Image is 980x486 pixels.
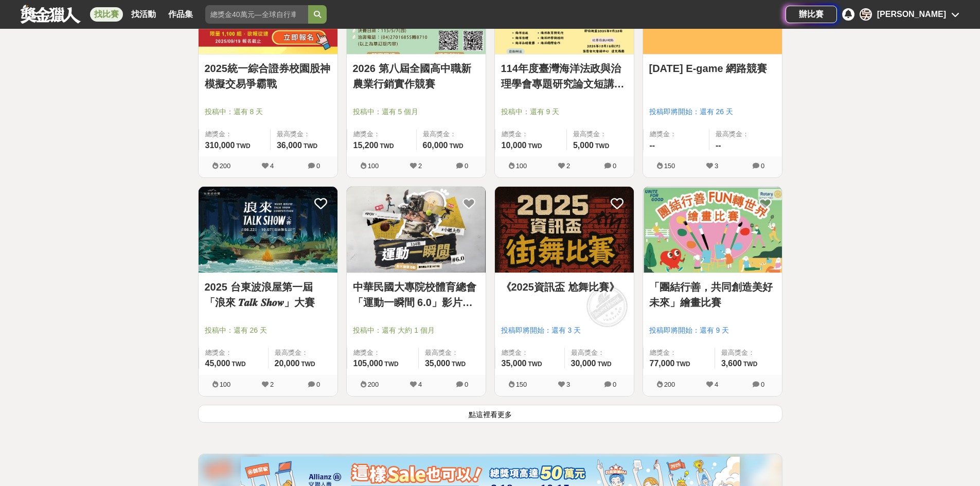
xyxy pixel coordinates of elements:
[270,381,274,388] span: 2
[353,106,479,117] span: 投稿中：還有 5 個月
[353,279,479,310] a: 中華民國大專院校體育總會「運動一瞬間 6.0」影片徵選活動
[650,348,708,358] span: 總獎金：
[571,348,628,358] span: 最高獎金：
[649,106,776,117] span: 投稿即將開始：還有 26 天
[715,381,718,388] span: 4
[353,61,479,92] a: 2026 第八屆全國高中職新農業行銷實作競賽
[353,348,412,358] span: 總獎金：
[643,187,782,273] a: Cover Image
[425,348,479,358] span: 最高獎金：
[368,381,379,388] span: 200
[721,359,742,368] span: 3,600
[304,142,317,150] span: TWD
[301,361,315,368] span: TWD
[676,361,690,368] span: TWD
[277,141,302,150] span: 36,000
[566,381,570,388] span: 3
[501,61,628,92] a: 114年度臺灣海洋法政與治理學會專題研究論文短講(Flash Talk)競賽
[502,359,527,368] span: 35,000
[650,141,655,150] span: --
[501,279,628,295] a: 《2025資訊盃 尬舞比賽》
[199,187,337,273] img: Cover Image
[761,162,764,170] span: 0
[270,162,274,170] span: 4
[761,381,764,388] span: 0
[528,142,542,150] span: TWD
[277,129,331,139] span: 最高獎金：
[353,141,379,150] span: 15,200
[613,381,616,388] span: 0
[205,359,230,368] span: 45,000
[721,348,776,358] span: 最高獎金：
[316,381,320,388] span: 0
[743,361,757,368] span: TWD
[380,142,394,150] span: TWD
[353,359,383,368] span: 105,000
[716,129,776,139] span: 最高獎金：
[205,141,235,150] span: 310,000
[502,141,527,150] span: 10,000
[205,61,331,92] a: 2025統一綜合證券校園股神模擬交易爭霸戰
[786,6,837,23] a: 辦比賽
[205,106,331,117] span: 投稿中：還有 8 天
[501,325,628,336] span: 投稿即將開始：還有 3 天
[423,129,479,139] span: 最高獎金：
[384,361,398,368] span: TWD
[347,187,486,273] a: Cover Image
[198,405,782,423] button: 點這裡看更多
[418,162,422,170] span: 2
[164,7,197,22] a: 作品集
[275,348,331,358] span: 最高獎金：
[220,381,231,388] span: 100
[275,359,300,368] span: 20,000
[353,129,410,139] span: 總獎金：
[877,8,946,21] div: [PERSON_NAME]
[501,106,628,117] span: 投稿中：還有 9 天
[205,5,308,24] input: 總獎金40萬元—全球自行車設計比賽
[573,129,628,139] span: 最高獎金：
[715,162,718,170] span: 3
[502,129,560,139] span: 總獎金：
[573,141,594,150] span: 5,000
[236,142,250,150] span: TWD
[465,162,468,170] span: 0
[449,142,463,150] span: TWD
[368,162,379,170] span: 100
[495,187,634,273] a: Cover Image
[664,162,675,170] span: 150
[90,7,123,22] a: 找比賽
[650,129,703,139] span: 總獎金：
[205,279,331,310] a: 2025 台東波浪屋第一屆「浪來 𝑻𝒂𝒍𝒌 𝑺𝒉𝒐𝒘」大賽
[516,162,527,170] span: 100
[566,162,570,170] span: 2
[649,325,776,336] span: 投稿即將開始：還有 9 天
[716,141,721,150] span: --
[425,359,450,368] span: 35,000
[353,325,479,336] span: 投稿中：還有 大約 1 個月
[220,162,231,170] span: 200
[452,361,466,368] span: TWD
[199,187,337,273] a: Cover Image
[650,359,675,368] span: 77,000
[649,61,776,76] a: [DATE] E-game 網路競賽
[495,187,634,273] img: Cover Image
[571,359,596,368] span: 30,000
[597,361,611,368] span: TWD
[205,348,262,358] span: 總獎金：
[860,8,872,21] div: 吳
[643,187,782,273] img: Cover Image
[347,187,486,273] img: Cover Image
[613,162,616,170] span: 0
[502,348,558,358] span: 總獎金：
[418,381,422,388] span: 4
[127,7,160,22] a: 找活動
[649,279,776,310] a: 「團結行善，共同創造美好未來」繪畫比賽
[664,381,675,388] span: 200
[465,381,468,388] span: 0
[528,361,542,368] span: TWD
[205,325,331,336] span: 投稿中：還有 26 天
[316,162,320,170] span: 0
[516,381,527,388] span: 150
[205,129,264,139] span: 總獎金：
